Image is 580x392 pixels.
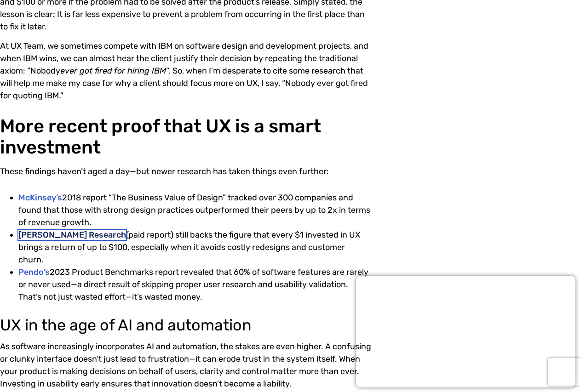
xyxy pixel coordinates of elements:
span: Subscribe to UX Team newsletter. [11,128,345,136]
li: 2023 Product Benchmarks report revealed that 60% of software features are rarely or never used—a ... [18,266,372,303]
i: ever got fired [60,66,112,76]
li: 2018 report “The Business Value of Design” tracked over 300 companies and found that those with s... [18,192,372,229]
li: (paid report) still backs the figure that every $1 invested in UX brings a return of up to $100, ... [18,229,372,266]
input: Subscribe to UX Team newsletter. [2,129,8,135]
a: Pendo’s [18,267,50,277]
em: for hiring IBM [114,66,166,76]
a: McKinsey’s [18,193,62,203]
span: Last Name [175,0,207,8]
iframe: Popup CTA [356,276,575,387]
a: [PERSON_NAME] Research [18,230,126,240]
